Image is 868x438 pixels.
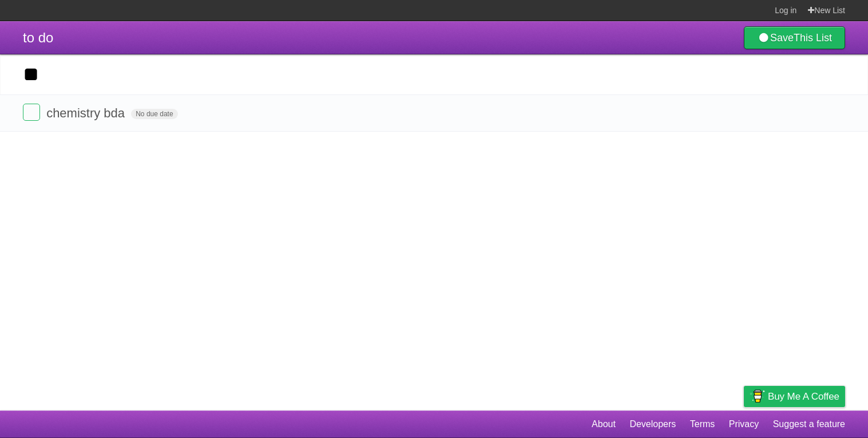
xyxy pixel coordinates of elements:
[690,413,715,435] a: Terms
[131,109,177,119] span: No due date
[744,386,845,407] a: Buy me a coffee
[629,413,676,435] a: Developers
[23,30,53,45] span: to do
[744,26,845,49] a: SaveThis List
[773,413,845,435] a: Suggest a feature
[23,104,40,121] label: Done
[794,32,832,44] b: This List
[750,386,765,406] img: Buy me a coffee
[768,386,839,407] span: Buy me a coffee
[46,106,128,120] span: chemistry bda
[729,413,759,435] a: Privacy
[592,413,616,435] a: About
